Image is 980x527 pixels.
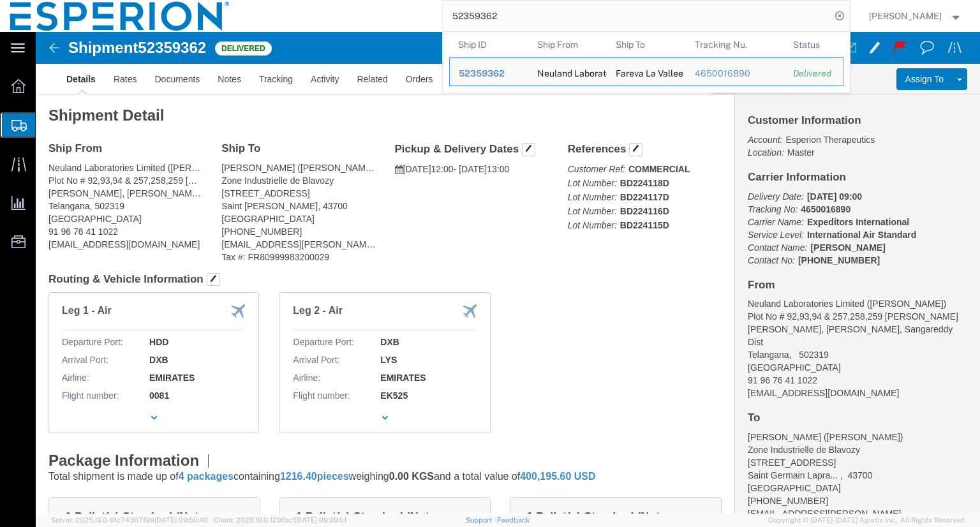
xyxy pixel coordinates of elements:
span: 52359362 [459,68,505,78]
iframe: FS Legacy Container [36,32,980,514]
button: [PERSON_NAME] [868,8,963,24]
div: 4650016890 [694,67,775,80]
div: 52359362 [459,67,519,80]
a: Feedback [497,516,530,524]
span: Copyright © [DATE]-[DATE] Agistix Inc., All Rights Reserved [768,515,965,526]
span: [DATE] 09:50:40 [154,516,208,524]
span: Server: 2025.19.0-91c74307f99 [51,516,208,524]
input: Search for shipment number, reference number [443,1,831,31]
th: Ship ID [449,32,528,57]
div: Neuland Laboratories Limited [537,58,598,85]
th: Tracking Nu. [685,32,784,57]
div: Fareva La Vallee [616,58,677,85]
th: Ship To [607,32,686,57]
span: Client: 2025.19.0-129fbcf [214,516,346,524]
span: Philippe Jayat [869,9,942,23]
div: Delivered [793,67,834,80]
table: Search Results [449,32,850,93]
span: [DATE] 09:39:01 [295,516,346,524]
a: Support [466,516,498,524]
th: Ship From [528,32,607,57]
th: Status [784,32,843,57]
